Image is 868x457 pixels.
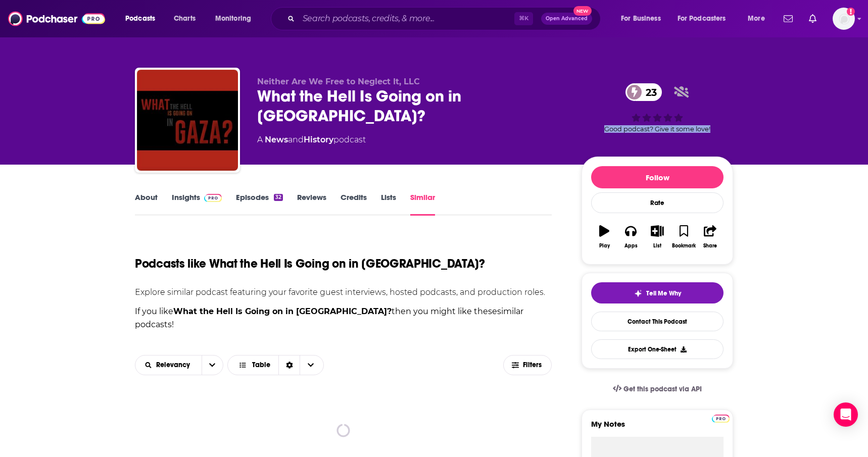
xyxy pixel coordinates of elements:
div: 32 [274,194,283,201]
button: open menu [135,362,202,369]
button: Export One-Sheet [591,339,724,359]
div: A podcast [257,134,366,146]
span: Good podcast? Give it some love! [604,125,710,133]
span: ⌘ K [514,12,533,25]
span: Relevancy [156,362,194,369]
img: tell me why sparkle [634,289,642,297]
a: Similar [410,192,435,216]
img: Podchaser Pro [204,194,222,202]
span: More [748,12,765,26]
a: Contact This Podcast [591,312,724,331]
span: Open Advanced [546,16,588,21]
span: Charts [174,12,196,26]
a: News [265,135,288,144]
button: open menu [202,356,223,375]
a: Episodes32 [236,192,283,216]
a: Get this podcast via API [605,377,710,401]
button: List [644,219,670,255]
button: Show profile menu [833,8,855,30]
span: Tell Me Why [646,289,681,297]
strong: What the Hell Is Going on in [GEOGRAPHIC_DATA]? [173,307,392,316]
button: Share [697,219,724,255]
button: Apps [617,219,644,255]
a: InsightsPodchaser Pro [172,192,222,216]
button: Bookmark [670,219,697,255]
a: Lists [381,192,396,216]
span: 23 [636,83,662,101]
button: open menu [671,11,741,27]
div: 23Good podcast? Give it some love! [582,77,733,139]
div: Rate [591,192,724,213]
div: Sort Direction [278,356,300,375]
a: 23 [625,83,662,101]
div: Bookmark [672,243,696,249]
img: Podchaser - Follow, Share and Rate Podcasts [8,9,105,28]
span: Monitoring [215,12,251,26]
span: For Podcasters [678,12,726,26]
span: For Business [621,12,661,26]
p: If you like then you might like these similar podcasts ! [135,305,552,331]
span: and [288,135,304,144]
a: Credits [341,192,367,216]
button: open menu [118,11,168,27]
div: Play [599,243,610,249]
a: Show notifications dropdown [805,10,821,27]
h1: Podcasts like What the Hell Is Going on in [GEOGRAPHIC_DATA]? [135,256,485,271]
label: My Notes [591,419,724,437]
div: Share [703,243,717,249]
a: Pro website [712,413,730,423]
svg: Add a profile image [847,8,855,16]
button: Open AdvancedNew [541,13,592,25]
input: Search podcasts, credits, & more... [299,11,514,27]
div: List [653,243,661,249]
button: Filters [503,355,552,375]
div: Search podcasts, credits, & more... [280,7,610,30]
button: open menu [741,11,778,27]
h2: Choose List sort [135,355,223,375]
button: Choose View [227,355,324,375]
button: Play [591,219,617,255]
span: Podcasts [125,12,155,26]
span: Neither Are We Free to Neglect It, LLC [257,77,420,86]
div: Open Intercom Messenger [834,402,858,427]
button: tell me why sparkleTell Me Why [591,282,724,303]
a: About [135,192,158,216]
a: Reviews [297,192,326,216]
img: Podchaser Pro [712,415,730,423]
img: User Profile [833,8,855,30]
img: What the Hell Is Going on in Gaza? [137,70,238,171]
div: Apps [624,243,638,249]
p: Explore similar podcast featuring your favorite guest interviews, hosted podcasts, and production... [135,287,552,297]
button: Follow [591,166,724,188]
span: Table [252,362,270,369]
a: Show notifications dropdown [780,10,797,27]
a: History [304,135,333,144]
button: open menu [208,11,264,27]
span: New [573,6,592,16]
span: Get this podcast via API [623,385,702,393]
span: Filters [523,362,543,369]
span: Logged in as LornaG [833,8,855,30]
button: open menu [614,11,673,27]
a: Charts [167,11,202,27]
